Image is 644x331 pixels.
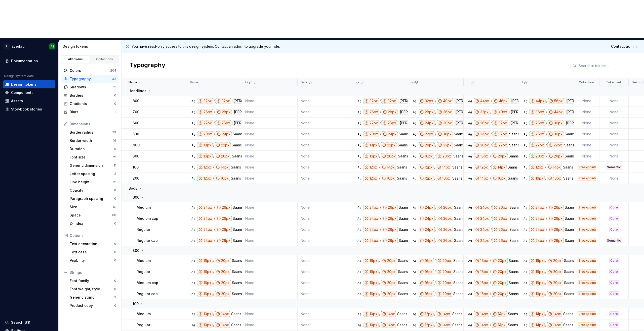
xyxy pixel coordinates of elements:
[574,118,599,129] td: None
[68,248,118,256] a: Text case0
[62,108,118,116] a: Blurs1
[437,98,453,104] div: 40px
[523,270,527,274] div: Ag
[363,98,379,104] div: 32px
[242,118,298,129] td: None
[413,239,417,243] div: Ag
[491,120,492,126] div: /
[114,295,116,299] div: 2
[474,120,490,126] div: 26px
[356,80,359,84] p: xs
[70,278,114,283] div: Font family
[114,279,116,283] div: 0
[62,91,118,99] a: Borders0
[214,131,215,137] div: /
[468,228,472,232] div: Ag
[579,80,594,84] p: Collection
[191,121,195,125] div: Ag
[298,129,353,140] td: None
[437,109,453,115] div: 36px
[68,186,118,194] a: Opacity0
[191,205,195,209] div: Ag
[380,120,381,126] div: /
[215,120,231,126] div: 28px
[11,90,33,95] div: Components
[546,120,547,126] div: /
[70,76,112,81] div: Typography
[197,120,213,126] div: 22px
[70,303,114,308] div: Product copy
[133,121,139,126] p: 600
[399,109,429,115] div: [PERSON_NAME]
[191,165,195,169] div: Ag
[68,211,118,219] a: Space68
[68,302,118,310] a: Product copy0
[413,270,417,274] div: Ag
[474,131,490,137] div: 24px
[454,131,464,137] div: Saans
[114,163,116,168] div: 11
[611,44,637,49] span: Contact admin
[413,312,417,316] div: Ag
[490,109,492,115] div: /
[70,250,114,255] div: Text case
[523,143,527,147] div: Ag
[114,102,116,106] div: 0
[357,110,361,114] div: Ag
[565,109,596,115] div: [PERSON_NAME]
[11,107,42,112] div: Storybook stories
[70,295,114,300] div: Generic string
[68,285,118,293] a: Font weight/style0
[523,239,527,243] div: Ag
[435,131,436,137] div: /
[114,172,116,176] div: 2
[70,188,114,193] div: Opacity
[523,165,527,169] div: Ag
[197,131,213,137] div: 20px
[114,242,116,246] div: 0
[214,109,215,115] div: /
[357,270,361,274] div: Ag
[523,228,527,232] div: Ag
[357,132,361,136] div: Ag
[68,170,118,178] a: Letter spacing2
[413,99,417,103] div: Ag
[419,120,435,126] div: 24px
[437,120,453,126] div: 30px
[413,121,417,125] div: Ag
[68,153,118,161] a: Font size21
[523,323,527,327] div: Ag
[357,154,361,158] div: Ag
[523,292,527,296] div: Ag
[599,118,629,129] td: None
[191,228,195,232] div: Ag
[523,132,527,136] div: Ag
[197,98,213,104] div: 32px
[113,180,116,184] div: 21
[413,143,417,147] div: Ag
[242,106,298,118] td: None
[214,98,215,104] div: /
[113,205,116,209] div: 51
[68,293,118,301] a: Generic string2
[92,57,117,61] div: Collections
[68,219,118,228] a: Z-index0
[357,312,361,316] div: Ag
[454,98,485,104] div: [PERSON_NAME]
[468,281,472,285] div: Ag
[467,80,469,84] p: m
[114,222,116,226] div: 0
[548,109,564,115] div: 44px
[523,176,527,180] div: Ag
[468,165,472,169] div: Ag
[413,165,417,169] div: Ag
[70,163,114,168] div: Generic dimension
[191,292,195,296] div: Ag
[232,120,263,126] div: [PERSON_NAME]
[546,109,547,115] div: /
[435,109,436,115] div: /
[70,221,114,226] div: Z-index
[523,110,527,114] div: Ag
[68,178,118,186] a: Line height21
[509,109,540,115] div: [PERSON_NAME]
